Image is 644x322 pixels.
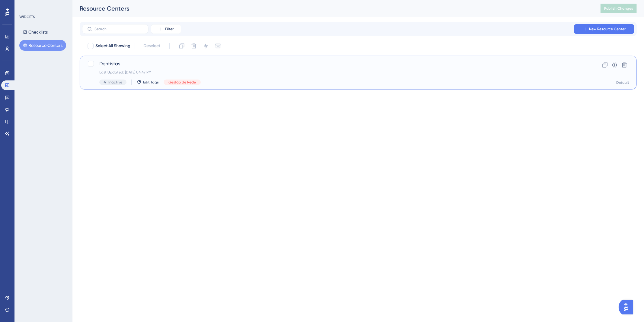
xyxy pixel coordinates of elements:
iframe: UserGuiding AI Assistant Launcher [619,298,637,316]
span: Deselect [143,42,160,50]
span: Edit Tags [143,80,159,85]
button: Edit Tags [136,80,159,85]
button: New Resource Center [574,24,634,34]
div: Resource Centers [80,4,585,13]
span: Gestão de Rede [168,80,196,85]
div: WIDGETS [19,15,35,19]
button: Deselect [138,41,166,51]
button: Checklists [19,27,51,37]
span: Inactive [108,80,122,85]
div: Last Updated: [DATE] 04:47 PM [99,70,569,75]
span: Publish Changes [604,6,633,11]
div: Default [616,80,629,85]
input: Search [95,27,143,31]
button: Publish Changes [601,4,637,13]
button: Resource Centers [19,40,66,51]
button: Filter [151,24,181,34]
span: Select All Showing [95,42,130,50]
span: Dentistas [99,60,569,67]
span: Filter [165,27,174,31]
span: New Resource Center [589,27,626,31]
